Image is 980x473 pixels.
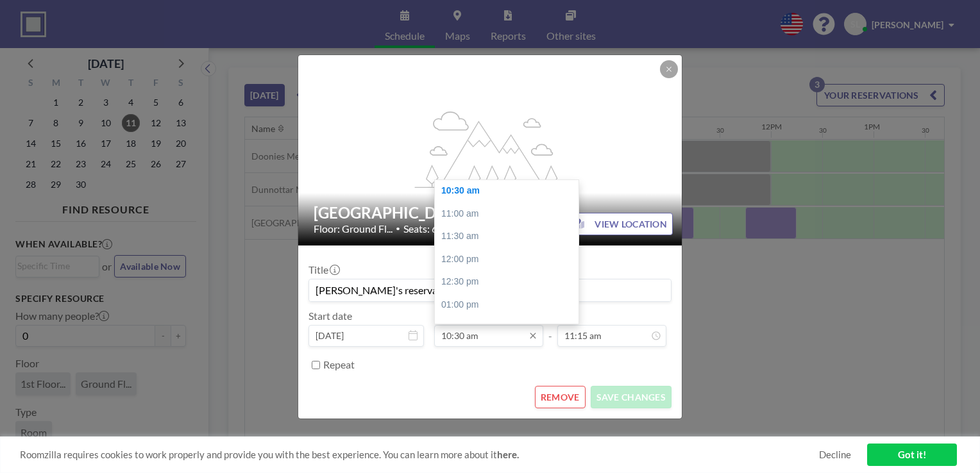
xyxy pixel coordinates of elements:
div: 01:00 pm [435,294,585,317]
div: 12:30 pm [435,270,585,294]
span: - [548,314,552,342]
a: here. [497,449,519,460]
span: Roomzilla requires cookies to work properly and provide you with the best experience. You can lea... [20,449,819,461]
span: Seats: 6 [403,222,437,235]
div: 11:00 am [435,203,585,226]
button: REMOVE [535,386,586,408]
span: • [396,224,400,233]
div: 12:00 pm [435,248,585,271]
a: Got it! [867,444,957,466]
button: VIEW LOCATION [567,213,673,235]
button: SAVE CHANGES [591,386,672,408]
div: 01:30 pm [435,317,585,340]
div: 10:30 am [435,179,585,203]
a: Decline [819,449,851,461]
label: Title [308,263,339,276]
label: Start date [308,310,352,322]
span: Floor: Ground Fl... [314,222,393,235]
h2: [GEOGRAPHIC_DATA] [314,203,668,222]
label: Repeat [323,358,355,371]
div: 11:30 am [435,225,585,248]
input: (No title) [309,279,671,301]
